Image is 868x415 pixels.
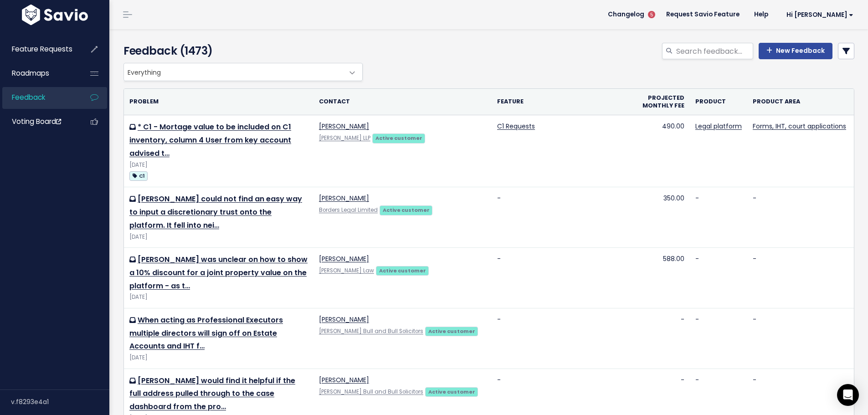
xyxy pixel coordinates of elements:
[20,5,90,25] img: logo-white.9d6f32f41409.svg
[319,375,369,384] a: [PERSON_NAME]
[2,87,76,108] a: Feedback
[124,63,344,81] span: Everything
[759,43,832,59] a: New Feedback
[129,170,148,181] a: C1
[428,328,475,335] strong: Active customer
[2,39,76,60] a: Feature Requests
[123,43,358,59] h4: Feedback (1473)
[372,133,425,142] a: Active customer
[319,328,423,335] a: [PERSON_NAME] Bull and Bull Solicitors
[492,89,631,115] th: Feature
[129,353,308,363] div: [DATE]
[129,375,295,412] a: [PERSON_NAME] would find it helpful if the full address pulled through to the case dashboard from...
[492,187,631,248] td: -
[313,89,492,115] th: Contact
[11,390,109,414] div: v.f8293e4a1
[659,8,747,21] a: Request Savio Feature
[129,232,308,242] div: [DATE]
[776,8,861,22] a: Hi [PERSON_NAME]
[380,205,432,214] a: Active customer
[12,92,45,102] span: Feedback
[747,187,854,248] td: -
[747,248,854,308] td: -
[690,248,747,308] td: -
[375,134,422,142] strong: Active customer
[319,388,423,395] a: [PERSON_NAME] Bull and Bull Solicitors
[786,11,853,18] span: Hi [PERSON_NAME]
[319,254,369,263] a: [PERSON_NAME]
[631,187,690,248] td: 350.00
[695,122,742,131] a: Legal platform
[747,308,854,369] td: -
[12,44,72,54] span: Feature Requests
[319,315,369,324] a: [PERSON_NAME]
[648,11,655,18] span: 5
[631,308,690,369] td: -
[129,171,148,181] span: C1
[608,11,644,18] span: Changelog
[319,122,369,131] a: [PERSON_NAME]
[690,187,747,248] td: -
[631,115,690,187] td: 490.00
[2,111,76,132] a: Voting Board
[425,326,478,335] a: Active customer
[129,254,308,291] a: [PERSON_NAME] was unclear on how to show a 10% discount for a joint property value on the platfor...
[747,89,854,115] th: Product Area
[12,117,61,126] span: Voting Board
[376,266,429,275] a: Active customer
[690,308,747,369] td: -
[319,134,370,142] a: [PERSON_NAME] LLP
[497,122,535,131] a: C1 Requests
[319,206,378,214] a: Borders Legal Limited
[129,315,283,352] a: When acting as Professional Executors multiple directors will sign off on Estate Accounts and IHT f…
[492,308,631,369] td: -
[123,63,363,81] span: Everything
[428,388,475,395] strong: Active customer
[129,292,308,302] div: [DATE]
[129,194,302,231] a: [PERSON_NAME] could not find an easy way to input a discretionary trust onto the platform. It fel...
[492,248,631,308] td: -
[425,387,478,396] a: Active customer
[747,8,776,21] a: Help
[837,384,859,406] div: Open Intercom Messenger
[631,248,690,308] td: 588.00
[129,160,308,170] div: [DATE]
[383,206,430,214] strong: Active customer
[124,89,313,115] th: Problem
[12,68,49,78] span: Roadmaps
[690,89,747,115] th: Product
[753,122,846,131] a: Forms, IHT, court applications
[379,267,426,274] strong: Active customer
[631,89,690,115] th: Projected monthly fee
[319,194,369,203] a: [PERSON_NAME]
[2,63,76,84] a: Roadmaps
[319,267,374,274] a: [PERSON_NAME] Law
[675,43,753,59] input: Search feedback...
[129,122,291,159] a: * C1 - Mortage value to be included on C1 inventory, column 4 User from key account advised t…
